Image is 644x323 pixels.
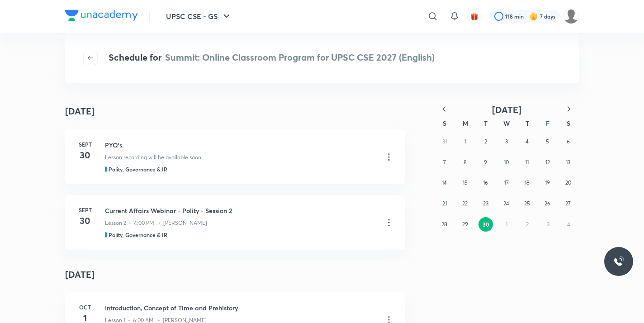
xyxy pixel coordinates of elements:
abbr: September 24, 2025 [503,200,509,207]
h3: PYQ’s. [105,140,376,150]
img: Company Logo [65,10,138,21]
button: September 20, 2025 [561,176,575,190]
button: September 25, 2025 [520,196,534,211]
h4: Schedule for [109,51,435,65]
button: UPSC CSE - GS [161,7,237,25]
button: September 7, 2025 [437,155,452,170]
abbr: September 3, 2025 [505,138,508,145]
abbr: September 7, 2025 [443,159,446,166]
a: Sept30PYQ’s.Lesson recording will be available soonPolity, Governance & IR [65,129,405,184]
abbr: September 27, 2025 [565,200,571,207]
a: Company Logo [65,10,138,23]
abbr: September 5, 2025 [546,138,549,145]
p: Lesson recording will be available soon [105,153,201,161]
img: Celina Chingmuan [563,9,579,24]
abbr: September 19, 2025 [545,179,550,186]
abbr: September 10, 2025 [504,159,509,166]
abbr: September 13, 2025 [566,159,570,166]
abbr: September 11, 2025 [525,159,529,166]
abbr: September 15, 2025 [463,179,468,186]
abbr: September 8, 2025 [464,159,467,166]
abbr: Saturday [567,119,570,128]
h5: Polity, Governance & IR [109,165,167,173]
abbr: September 20, 2025 [565,179,571,186]
img: ttu [613,256,624,267]
button: September 19, 2025 [540,176,555,190]
button: September 8, 2025 [458,155,472,170]
abbr: September 17, 2025 [504,179,509,186]
abbr: Tuesday [484,119,488,128]
button: September 21, 2025 [437,196,452,211]
abbr: September 9, 2025 [484,159,487,166]
img: streak [529,12,538,21]
button: September 12, 2025 [540,155,555,170]
button: September 3, 2025 [499,134,514,149]
button: [DATE] [454,104,559,115]
abbr: September 26, 2025 [545,200,550,207]
span: [DATE] [492,104,521,116]
button: September 4, 2025 [520,134,534,149]
abbr: September 25, 2025 [524,200,530,207]
button: September 10, 2025 [499,155,514,170]
abbr: September 21, 2025 [442,200,447,207]
button: September 18, 2025 [520,176,534,190]
abbr: Friday [546,119,549,128]
abbr: September 30, 2025 [483,221,489,228]
button: September 1, 2025 [458,134,472,149]
button: September 28, 2025 [437,217,452,232]
abbr: Sunday [443,119,446,128]
abbr: Thursday [526,119,529,128]
abbr: September 2, 2025 [484,138,487,145]
abbr: Wednesday [503,119,510,128]
button: September 17, 2025 [499,176,514,190]
button: September 2, 2025 [478,134,493,149]
abbr: September 4, 2025 [526,138,529,145]
abbr: September 14, 2025 [442,179,447,186]
button: September 24, 2025 [499,196,514,211]
button: September 27, 2025 [561,196,575,211]
button: September 9, 2025 [478,155,493,170]
abbr: September 6, 2025 [567,138,570,145]
button: September 23, 2025 [478,196,493,211]
button: September 30, 2025 [478,217,493,232]
a: Sept30Current Affairs Webinar - Polity - Session 2Lesson 2 • 4:00 PM • [PERSON_NAME]Polity, Gover... [65,195,405,250]
h4: 30 [76,214,94,228]
abbr: September 18, 2025 [525,179,530,186]
abbr: Monday [463,119,468,128]
button: September 13, 2025 [561,155,575,170]
abbr: September 23, 2025 [483,200,488,207]
h3: Current Affairs Webinar - Polity - Session 2 [105,206,376,215]
h4: [DATE] [65,104,95,118]
abbr: September 12, 2025 [545,159,550,166]
button: September 6, 2025 [561,134,575,149]
button: avatar [467,9,482,24]
h6: Oct [76,303,94,311]
img: avatar [470,12,478,20]
abbr: September 1, 2025 [464,138,466,145]
h4: 30 [76,148,94,162]
button: September 11, 2025 [520,155,534,170]
button: September 26, 2025 [540,196,555,211]
abbr: September 28, 2025 [441,221,447,228]
button: September 22, 2025 [458,196,472,211]
button: September 29, 2025 [458,217,472,232]
button: September 5, 2025 [540,134,555,149]
button: September 16, 2025 [478,176,493,190]
abbr: September 16, 2025 [483,179,488,186]
h3: Introduction, Concept of Time and Prehistory [105,303,376,313]
span: Summit: Online Classroom Program for UPSC CSE 2027 (English) [165,51,435,63]
h5: Polity, Governance & IR [109,231,167,239]
button: September 14, 2025 [437,176,452,190]
h6: Sept [76,140,94,148]
button: September 15, 2025 [458,176,472,190]
abbr: September 29, 2025 [462,221,468,228]
h4: [DATE] [65,261,405,289]
abbr: September 22, 2025 [462,200,468,207]
p: Lesson 2 • 4:00 PM • [PERSON_NAME] [105,219,207,227]
h6: Sept [76,206,94,214]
